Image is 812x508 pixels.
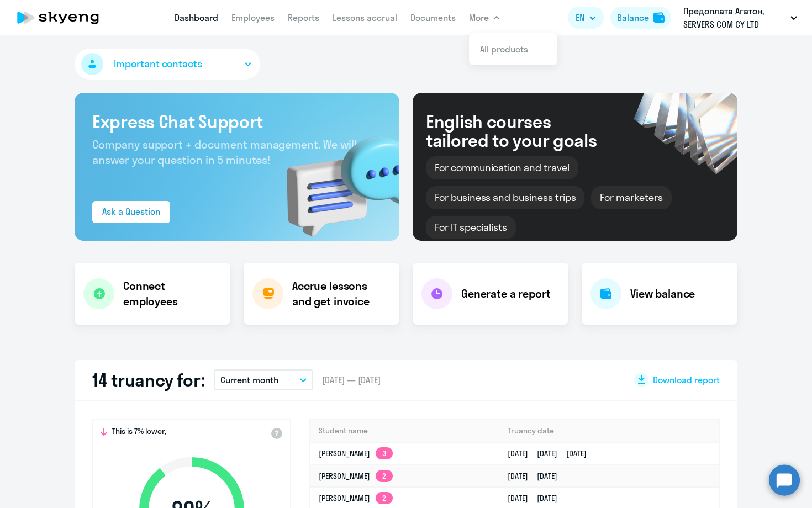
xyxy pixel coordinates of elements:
[683,4,786,31] p: Предоплата Агатон, SERVERS COM CY LTD
[576,11,584,24] span: EN
[508,471,566,481] a: [DATE][DATE]
[630,286,695,301] h4: View balance
[92,201,170,223] button: Ask a Question
[480,44,528,55] a: All products
[508,493,566,503] a: [DATE][DATE]
[591,186,671,209] div: For marketers
[102,205,160,218] div: Ask a Question
[469,7,500,29] button: More
[92,137,357,167] span: Company support + document management. We will answer your question in 5 minutes!
[508,448,595,458] a: [DATE][DATE][DATE]
[426,112,615,150] div: English courses tailored to your goals
[92,369,205,391] h2: 14 truancy for:
[175,12,218,23] a: Dashboard
[319,471,393,481] a: [PERSON_NAME]2
[92,110,382,133] h3: Express Chat Support
[617,11,649,24] div: Balance
[610,7,671,29] button: Balancebalance
[499,420,719,442] th: Truancy date
[653,12,665,23] img: balance
[678,4,803,31] button: Предоплата Агатон, SERVERS COM CY LTD
[461,286,550,301] h4: Generate a report
[426,216,516,239] div: For IT specialists
[333,12,397,23] a: Lessons accrual
[231,12,275,23] a: Employees
[376,447,393,459] app-skyeng-badge: 3
[410,12,456,23] a: Documents
[319,448,393,458] a: [PERSON_NAME]3
[376,470,393,482] app-skyeng-badge: 2
[112,426,166,440] span: This is 7% lower,
[123,278,222,309] h4: Connect employees
[426,186,584,209] div: For business and business trips
[319,493,393,503] a: [PERSON_NAME]2
[75,49,260,80] button: Important contacts
[292,278,388,309] h4: Accrue lessons and get invoice
[114,57,202,71] span: Important contacts
[271,117,399,241] img: bg-img
[220,373,278,387] p: Current month
[288,12,319,23] a: Reports
[310,420,499,442] th: Student name
[469,11,489,24] span: More
[426,156,578,179] div: For communication and travel
[322,374,381,386] span: [DATE] — [DATE]
[214,369,313,390] button: Current month
[653,374,720,386] span: Download report
[568,7,604,29] button: EN
[376,492,393,504] app-skyeng-badge: 2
